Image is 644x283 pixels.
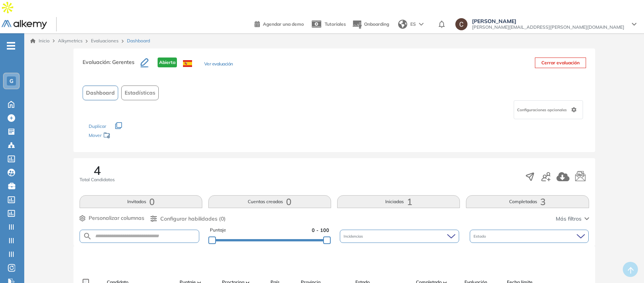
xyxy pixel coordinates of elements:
[94,164,101,176] span: 4
[398,20,407,29] img: world
[83,58,141,73] h3: Evaluación
[472,18,624,24] span: [PERSON_NAME]
[337,195,460,208] button: Iniciadas1
[514,100,583,119] div: Configuraciones opcionales
[80,195,202,208] button: Invitados0
[556,215,589,223] button: Más filtros
[208,195,331,208] button: Cuentas creadas0
[58,38,83,44] span: Alkymetrics
[470,230,589,243] div: Estado
[352,16,389,33] button: Onboarding
[466,195,589,208] button: Completadas3
[344,233,364,239] span: Incidencias
[86,89,115,97] span: Dashboard
[89,214,144,222] span: Personalizar columnas
[325,21,346,27] span: Tutoriales
[263,21,304,27] span: Agendar una demo
[204,61,233,68] button: Ver evaluación
[535,58,586,68] button: Cerrar evaluación
[125,89,155,97] span: Estadísticas
[2,20,47,30] img: Logo
[83,232,92,241] img: SEARCH_ALT
[474,233,488,239] span: Estado
[30,37,50,44] a: Inicio
[419,23,424,26] img: arrow
[210,227,226,234] span: Puntaje
[127,37,150,44] span: Dashboard
[7,45,15,47] i: -
[109,59,134,65] span: : Gerentes
[312,227,329,234] span: 0 - 100
[80,176,115,183] span: Total Candidatos
[160,215,226,223] span: Configurar habilidades (0)
[364,21,389,27] span: Onboarding
[183,60,192,67] img: ESP
[472,24,624,30] span: [PERSON_NAME][EMAIL_ADDRESS][PERSON_NAME][DOMAIN_NAME]
[150,215,226,223] button: Configurar habilidades (0)
[310,14,346,34] a: Tutoriales
[83,86,118,100] button: Dashboard
[89,129,164,143] div: Mover
[80,214,144,222] button: Personalizar columnas
[340,230,459,243] div: Incidencias
[255,19,304,28] a: Agendar una demo
[158,58,177,67] span: Abierta
[121,86,159,100] button: Estadísticas
[517,107,568,113] span: Configuraciones opcionales
[91,38,119,44] a: Evaluaciones
[9,78,13,84] span: G
[89,123,106,129] span: Duplicar
[556,215,581,223] span: Más filtros
[410,21,416,28] span: ES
